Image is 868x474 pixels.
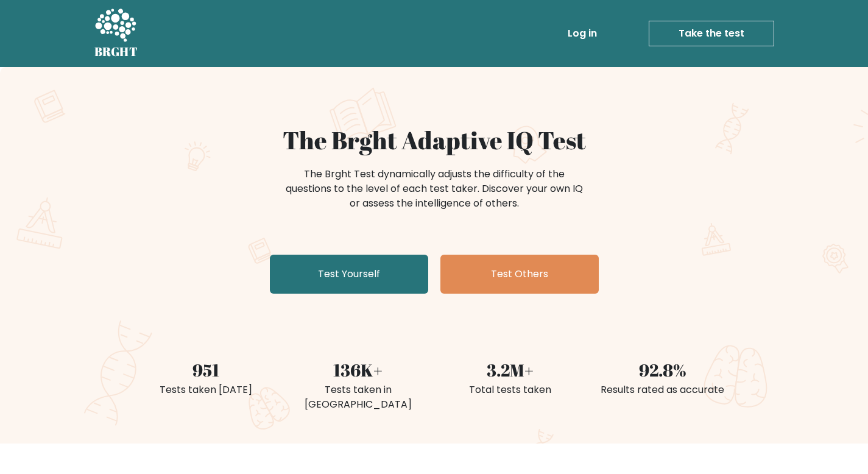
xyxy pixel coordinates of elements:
div: Total tests taken [442,383,579,397]
a: Take the test [649,21,774,46]
div: 951 [137,357,275,383]
h1: The Brght Adaptive IQ Test [137,126,732,155]
a: BRGHT [94,5,138,62]
div: The Brght Test dynamically adjusts the difficulty of the questions to the level of each test take... [282,167,587,211]
div: Tests taken [DATE] [137,383,275,397]
div: 136K+ [289,357,427,383]
a: Test Yourself [270,255,428,294]
div: 92.8% [594,357,732,383]
div: Results rated as accurate [594,383,732,397]
h5: BRGHT [94,44,138,59]
div: Tests taken in [GEOGRAPHIC_DATA] [289,383,427,412]
a: Log in [563,21,602,46]
a: Test Others [440,255,599,294]
div: 3.2M+ [442,357,579,383]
